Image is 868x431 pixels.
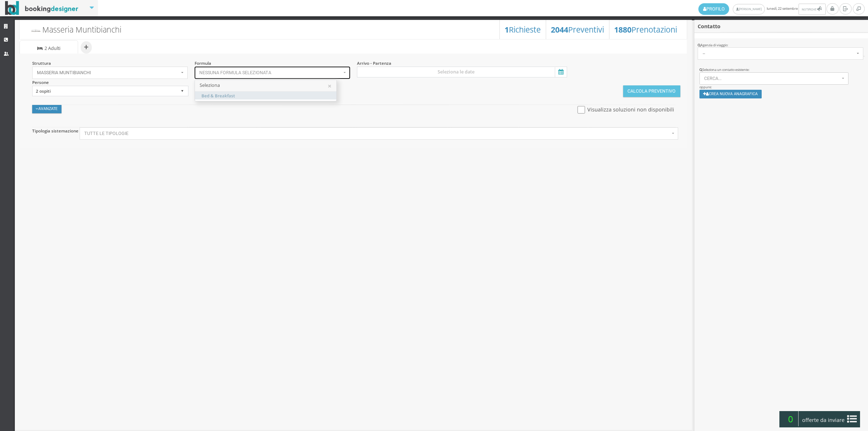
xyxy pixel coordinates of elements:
span: Cerca... [704,76,840,81]
span: -- [703,51,855,56]
img: BookingDesigner.com [5,1,78,15]
button: Notifiche [799,4,825,15]
span: 0 [783,411,799,426]
b: Contatto [698,23,720,30]
div: Agenzia di viaggio: [698,43,865,48]
span: lunedì, 22 settembre [698,3,826,15]
div: oppure: [694,68,868,103]
a: Profilo [698,3,729,15]
a: [PERSON_NAME] [733,4,765,14]
button: -- [698,47,863,60]
button: Crea nuova anagrafica [699,90,762,98]
span: offerte da inviare [800,414,847,426]
div: Seleziona un contatto esistente: [699,68,863,72]
button: Cerca... [699,72,848,85]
